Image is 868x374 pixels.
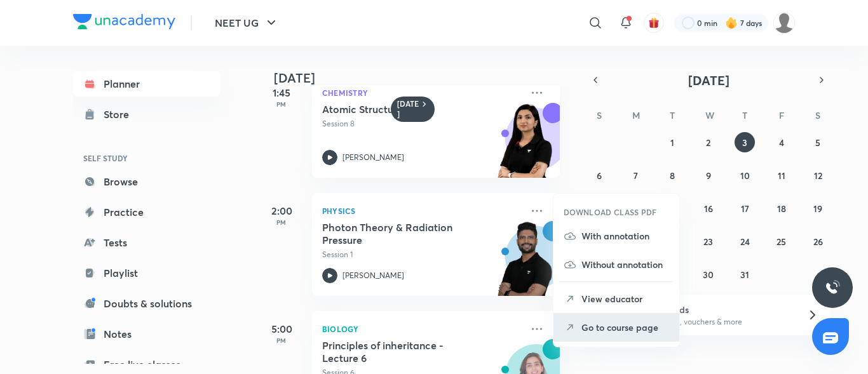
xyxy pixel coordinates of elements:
[256,321,307,337] h5: 5:00
[635,316,792,328] p: Win a laptop, vouchers & more
[597,109,602,121] abbr: Sunday
[735,132,755,152] button: July 3, 2025
[397,99,419,119] h6: [DATE]
[73,260,220,286] a: Playlist
[564,206,657,218] h6: DOWNLOAD CLASS PDF
[670,109,675,121] abbr: Tuesday
[581,292,669,305] p: View educator
[73,102,220,127] a: Store
[706,170,711,182] abbr: July 9, 2025
[808,132,828,152] button: July 5, 2025
[581,321,669,334] p: Go to course page
[634,170,638,182] abbr: July 7, 2025
[256,337,307,344] p: PM
[670,170,675,182] abbr: July 8, 2025
[342,152,404,163] p: [PERSON_NAME]
[322,203,522,218] p: Physics
[808,231,828,251] button: July 26, 2025
[741,203,749,215] abbr: July 17, 2025
[705,109,714,121] abbr: Wednesday
[604,71,813,89] button: [DATE]
[740,236,750,248] abbr: July 24, 2025
[597,170,602,182] abbr: July 6, 2025
[73,321,220,347] a: Notes
[73,71,220,97] a: Planner
[322,321,522,337] p: Biology
[742,137,747,149] abbr: July 3, 2025
[644,13,664,33] button: avatar
[104,107,137,122] div: Store
[256,100,307,108] p: PM
[322,221,480,246] h5: Photon Theory & Radiation Pressure
[670,137,674,149] abbr: July 1, 2025
[735,198,755,218] button: July 17, 2025
[815,137,820,149] abbr: July 5, 2025
[256,85,307,100] h5: 1:45
[662,165,682,185] button: July 8, 2025
[740,170,750,182] abbr: July 10, 2025
[735,264,755,284] button: July 31, 2025
[73,169,220,194] a: Browse
[342,270,404,281] p: [PERSON_NAME]
[815,109,820,121] abbr: Saturday
[776,236,786,248] abbr: July 25, 2025
[808,165,828,185] button: July 12, 2025
[773,12,795,34] img: Saniya Mustafa
[813,203,822,215] abbr: July 19, 2025
[322,118,522,130] p: Session 8
[814,170,822,182] abbr: July 12, 2025
[703,269,714,281] abbr: July 30, 2025
[735,231,755,251] button: July 24, 2025
[698,132,719,152] button: July 2, 2025
[73,199,220,225] a: Practice
[704,203,713,215] abbr: July 16, 2025
[322,103,480,116] h5: Atomic Structure - 7
[771,231,792,251] button: July 25, 2025
[73,14,175,29] img: Company Logo
[698,198,719,218] button: July 16, 2025
[322,339,480,364] h5: Principles of inheritance - Lecture 6
[73,291,220,316] a: Doubts & solutions
[322,249,522,260] p: Session 1
[813,236,823,248] abbr: July 26, 2025
[581,229,669,243] p: With annotation
[648,17,660,29] img: avatar
[771,165,792,185] button: July 11, 2025
[698,165,719,185] button: July 9, 2025
[662,132,682,152] button: July 1, 2025
[703,236,713,248] abbr: July 23, 2025
[698,231,719,251] button: July 23, 2025
[725,17,738,29] img: streak
[778,170,785,182] abbr: July 11, 2025
[625,165,646,185] button: July 7, 2025
[825,280,840,295] img: ttu
[779,137,784,149] abbr: July 4, 2025
[635,303,792,316] h6: Refer friends
[581,258,669,271] p: Without annotation
[256,218,307,226] p: PM
[490,221,560,309] img: unacademy
[742,109,747,121] abbr: Thursday
[735,165,755,185] button: July 10, 2025
[589,165,609,185] button: July 6, 2025
[777,203,786,215] abbr: July 18, 2025
[779,109,784,121] abbr: Friday
[698,264,719,284] button: July 30, 2025
[771,198,792,218] button: July 18, 2025
[808,198,828,218] button: July 19, 2025
[322,85,522,100] p: Chemistry
[274,70,573,86] h4: [DATE]
[207,10,287,36] button: NEET UG
[490,103,560,190] img: unacademy
[73,147,220,169] h6: SELF STUDY
[771,132,792,152] button: July 4, 2025
[73,14,175,32] a: Company Logo
[632,109,640,121] abbr: Monday
[706,137,710,149] abbr: July 2, 2025
[256,203,307,218] h5: 2:00
[740,269,749,281] abbr: July 31, 2025
[73,230,220,255] a: Tests
[688,72,729,89] span: [DATE]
